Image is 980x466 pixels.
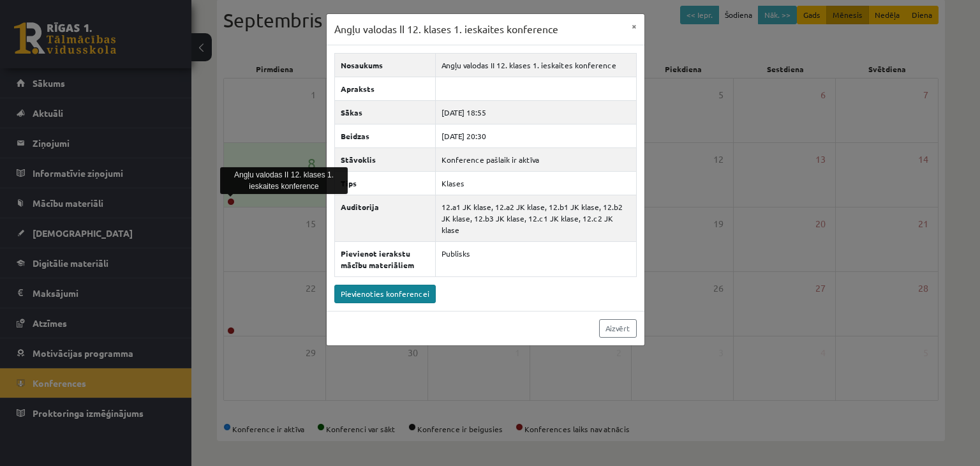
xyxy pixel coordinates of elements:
td: Angļu valodas II 12. klases 1. ieskaites konference [436,53,636,77]
a: Aizvērt [599,319,637,338]
button: × [624,14,644,38]
th: Beidzas [334,124,436,147]
th: Nosaukums [334,53,436,77]
td: 12.a1 JK klase, 12.a2 JK klase, 12.b1 JK klase, 12.b2 JK klase, 12.b3 JK klase, 12.c1 JK klase, 1... [436,195,636,241]
div: Angļu valodas II 12. klases 1. ieskaites konference [220,167,348,194]
th: Stāvoklis [334,147,436,171]
h3: Angļu valodas II 12. klases 1. ieskaites konference [334,22,558,37]
td: Konference pašlaik ir aktīva [436,147,636,171]
th: Auditorija [334,195,436,241]
a: Pievienoties konferencei [334,285,436,303]
td: [DATE] 18:55 [436,100,636,124]
th: Apraksts [334,77,436,100]
th: Pievienot ierakstu mācību materiāliem [334,241,436,276]
td: [DATE] 20:30 [436,124,636,147]
th: Tips [334,171,436,195]
th: Sākas [334,100,436,124]
td: Publisks [436,241,636,276]
td: Klases [436,171,636,195]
